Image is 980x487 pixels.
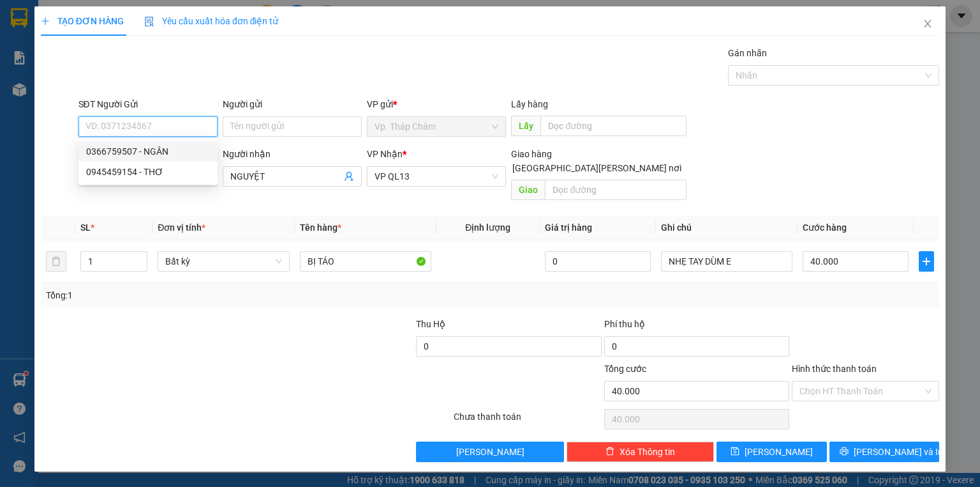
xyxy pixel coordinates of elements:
span: Lấy hàng [511,99,548,109]
button: printer[PERSON_NAME] và In [829,442,940,462]
span: [PERSON_NAME] và In [854,445,943,459]
span: Giá trị hàng [545,222,592,233]
button: [PERSON_NAME] [416,442,563,462]
span: Giao hàng [511,149,552,159]
div: 0366759507 - NGÂN [86,144,210,158]
input: VD: Bàn, Ghế [300,251,431,272]
b: An Anh Limousine [16,82,70,143]
div: Chưa thanh toán [452,410,602,432]
span: Tổng cước [604,364,646,374]
div: VP gửi [367,97,506,111]
span: SL [80,222,91,233]
span: user-add [344,171,354,182]
span: Lấy [511,116,540,136]
span: Xóa Thông tin [620,445,675,459]
span: close [923,19,933,29]
span: Định lượng [465,222,510,233]
span: VP QL13 [375,167,498,186]
button: plus [919,251,934,272]
label: Hình thức thanh toán [792,364,877,374]
span: Yêu cầu xuất hóa đơn điện tử [144,16,279,26]
span: Tên hàng [300,222,341,233]
div: Tổng: 1 [46,288,379,302]
input: Ghi Chú [661,251,792,272]
span: Đơn vị tính [158,222,205,233]
span: delete [605,447,614,457]
button: delete [46,251,66,272]
th: Ghi chú [656,215,798,240]
span: [GEOGRAPHIC_DATA][PERSON_NAME] nơi [507,161,687,175]
span: plus [919,256,933,267]
button: deleteXóa Thông tin [567,442,714,462]
span: VP Nhận [367,149,403,159]
span: Thu Hộ [416,319,445,329]
span: Bất kỳ [165,252,281,271]
div: SĐT Người Gửi [78,97,218,111]
span: save [731,447,739,457]
div: 0945459154 - THƠ [86,165,210,179]
button: save[PERSON_NAME] [716,442,827,462]
div: 0366759507 - NGÂN [78,141,218,162]
input: Dọc đường [540,116,687,136]
button: Close [910,6,946,42]
span: Vp. Tháp Chàm [375,117,498,136]
span: [PERSON_NAME] [456,445,524,459]
div: 0945459154 - THƠ [78,162,218,182]
span: TẠO ĐƠN HÀNG [41,16,124,26]
span: Giao [511,180,545,200]
span: printer [840,447,849,457]
span: [PERSON_NAME] [745,445,813,459]
label: Gán nhãn [728,48,767,58]
div: Phí thu hộ [604,317,789,336]
span: Cước hàng [803,222,847,233]
input: Dọc đường [545,180,687,200]
b: Biên nhận gởi hàng hóa [82,19,122,123]
input: 0 [545,251,651,272]
span: plus [41,17,50,26]
img: icon [144,17,154,27]
div: Người gửi [223,97,362,111]
div: Người nhận [223,147,362,161]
